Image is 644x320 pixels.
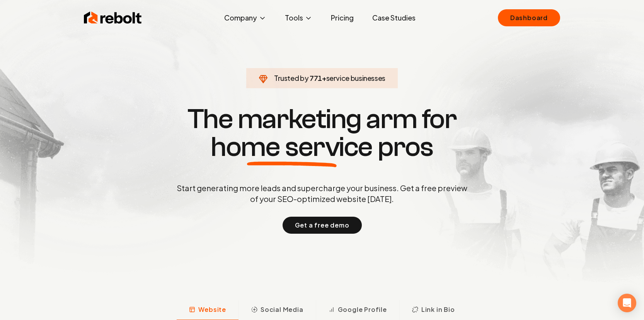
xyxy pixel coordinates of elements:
img: Rebolt Logo [84,10,142,26]
span: Link in Bio [421,305,455,314]
span: home service [211,133,373,161]
span: Website [198,305,226,314]
a: Dashboard [498,9,560,26]
span: Trusted by [274,74,308,82]
div: Open Intercom Messenger [618,294,636,312]
span: 771 [310,73,322,84]
button: Tools [279,10,319,26]
h1: The marketing arm for pros [136,105,508,161]
a: Pricing [325,10,360,26]
button: Get a free demo [283,217,362,234]
a: Case Studies [366,10,422,26]
span: Social Media [261,305,303,314]
span: + [322,74,326,82]
span: Google Profile [338,305,387,314]
p: Start generating more leads and supercharge your business. Get a free preview of your SEO-optimiz... [175,183,469,204]
span: service businesses [326,74,386,82]
button: Company [218,10,273,26]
